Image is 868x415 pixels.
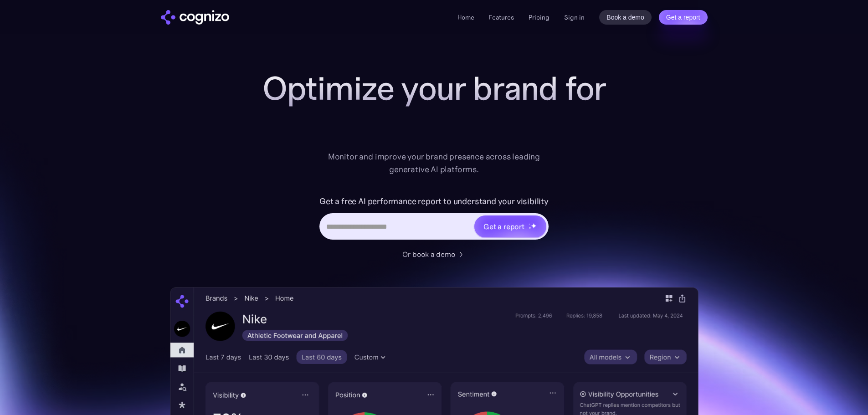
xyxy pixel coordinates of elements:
a: home [161,10,229,25]
a: Home [457,13,474,21]
img: star [529,226,532,230]
a: Sign in [564,12,585,23]
img: cognizo logo [161,10,229,25]
a: Get a report [659,10,708,25]
a: Features [489,13,514,21]
a: Book a demo [599,10,652,25]
img: star [529,223,530,225]
img: star [531,223,537,229]
h1: Optimize your brand for [252,70,616,107]
a: Pricing [529,13,550,21]
div: Get a report [483,221,524,232]
a: Get a reportstarstarstar [473,215,547,238]
div: Or book a demo [402,249,455,260]
div: Monitor and improve your brand presence across leading generative AI platforms. [322,150,546,176]
label: Get a free AI performance report to understand your visibility [319,194,549,209]
form: Hero URL Input Form [319,194,549,244]
a: Or book a demo [402,249,466,260]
